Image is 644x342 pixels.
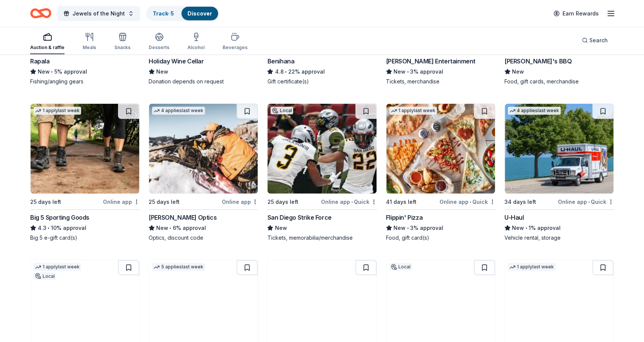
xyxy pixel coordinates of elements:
img: Image for Big 5 Sporting Goods [31,104,139,194]
span: • [48,225,49,231]
span: • [470,199,471,205]
div: [PERSON_NAME] Entertainment [386,57,475,66]
div: Gift certificate(s) [267,78,377,85]
span: New [512,67,524,76]
div: 4 applies last week [152,107,205,115]
div: 4 applies last week [508,107,561,115]
button: Snacks [114,29,131,54]
div: 22% approval [267,67,377,76]
div: Auction & raffle [30,45,65,51]
div: 1 apply last week [508,263,555,271]
a: Discover [188,10,212,17]
span: New [393,67,406,76]
div: 5 applies last week [152,263,205,271]
div: Benihana [267,57,294,66]
span: • [170,225,172,231]
div: 3% approval [386,67,495,76]
div: Online app [221,197,258,206]
div: Local [34,273,56,280]
div: Online app Quick [440,197,495,206]
div: Meals [83,45,96,51]
span: New [275,223,287,233]
div: 41 days left [386,197,417,206]
div: 1 apply last week [389,107,437,115]
button: Auction & raffle [30,29,65,54]
div: Vehicle rental, storage [504,234,614,242]
img: Image for San Diego Strike Force [267,104,376,194]
div: Alcohol [188,45,204,51]
span: • [351,199,353,205]
div: Online app Quick [321,197,377,206]
span: 4.8 [275,67,283,76]
button: Track· 5Discover [146,6,219,21]
div: [PERSON_NAME]'s BBQ [504,57,572,66]
div: Snacks [114,45,131,51]
div: Desserts [149,45,169,51]
div: Flippin' Pizza [386,213,423,222]
div: 25 days left [149,197,180,206]
button: Beverages [223,29,247,54]
span: • [525,225,527,231]
button: Meals [83,29,96,54]
img: Image for U-Haul [505,104,613,194]
a: Image for Flippin' Pizza1 applylast week41 days leftOnline app•QuickFlippin' PizzaNew•3% approval... [386,103,495,242]
div: Food, gift cards, merchandise [504,78,614,85]
div: 10% approval [30,223,140,233]
div: Rapala [30,57,50,66]
span: New [512,223,524,233]
div: Online app Quick [558,197,614,206]
div: Fishing/angling gears [30,78,140,85]
div: Tickets, merchandise [386,78,495,85]
div: Big 5 e-gift card(s) [30,234,140,242]
div: Big 5 Sporting Goods [30,213,89,222]
a: Image for San Diego Strike ForceLocal25 days leftOnline app•QuickSan Diego Strike ForceNewTickets... [267,103,377,242]
button: Jewels of the Night [57,6,140,21]
div: [PERSON_NAME] Optics [149,213,217,222]
div: Food, gift card(s) [386,234,495,242]
div: 25 days left [267,197,298,206]
div: 6% approval [149,223,258,233]
div: Donation depends on request [149,78,258,85]
div: 1 apply last week [34,107,81,115]
div: 25 days left [30,197,61,206]
div: U-Haul [504,213,524,222]
span: • [588,199,590,205]
span: • [407,69,409,75]
span: • [407,225,409,231]
span: • [51,69,53,75]
a: Image for Burris Optics4 applieslast week25 days leftOnline app[PERSON_NAME] OpticsNew•6% approva... [149,103,258,242]
div: 1% approval [504,223,614,233]
span: New [156,67,168,76]
div: Optics, discount code [149,234,258,242]
span: Search [589,36,608,45]
span: New [156,223,168,233]
span: • [285,69,287,75]
div: Local [271,107,293,114]
a: Image for Big 5 Sporting Goods1 applylast week25 days leftOnline appBig 5 Sporting Goods4.3•10% a... [30,103,140,242]
div: Online app [103,197,140,206]
span: New [393,223,406,233]
div: Local [389,263,412,271]
div: Tickets, memorabilia/merchandise [267,234,377,242]
div: 1 apply last week [34,263,81,271]
img: Image for Flippin' Pizza [386,104,495,194]
button: Desserts [149,29,169,54]
div: 5% approval [30,67,140,76]
button: Alcohol [188,29,204,54]
span: Jewels of the Night [72,9,125,18]
img: Image for Burris Optics [149,104,258,194]
div: 3% approval [386,223,495,233]
span: New [38,67,50,76]
a: Image for U-Haul4 applieslast week34 days leftOnline app•QuickU-HaulNew•1% approvalVehicle rental... [504,103,614,242]
button: Search [576,33,614,48]
a: Home [30,5,51,22]
a: Earn Rewards [549,7,603,20]
div: San Diego Strike Force [267,213,331,222]
div: Holiday Wine Cellar [149,57,204,66]
span: 4.3 [38,223,46,233]
a: Track· 5 [153,10,174,17]
div: 34 days left [504,197,536,206]
div: Beverages [223,45,247,51]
